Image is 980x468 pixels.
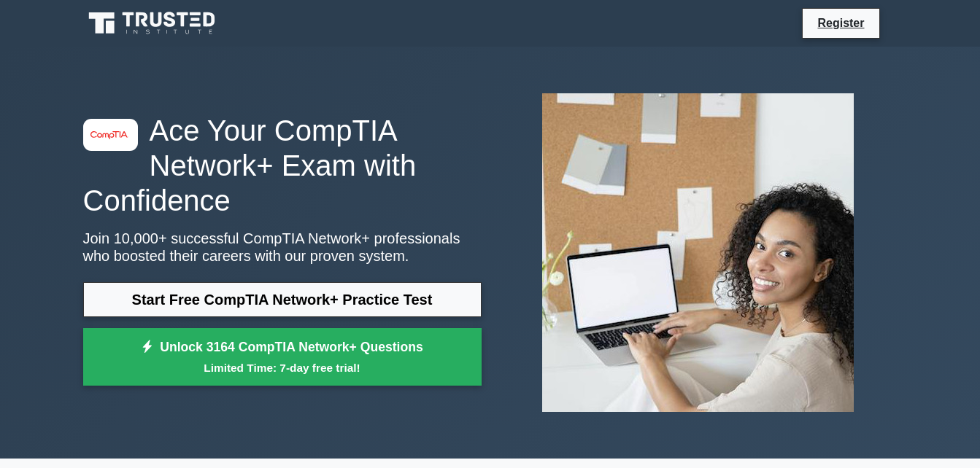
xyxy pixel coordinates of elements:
[83,328,482,386] a: Unlock 3164 CompTIA Network+ QuestionsLimited Time: 7-day free trial!
[83,282,482,317] a: Start Free CompTIA Network+ Practice Test
[101,359,463,376] small: Limited Time: 7-day free trial!
[83,230,482,265] p: Join 10,000+ successful CompTIA Network+ professionals who boosted their careers with our proven ...
[809,14,873,32] a: Register
[83,113,482,218] h1: Ace Your CompTIA Network+ Exam with Confidence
